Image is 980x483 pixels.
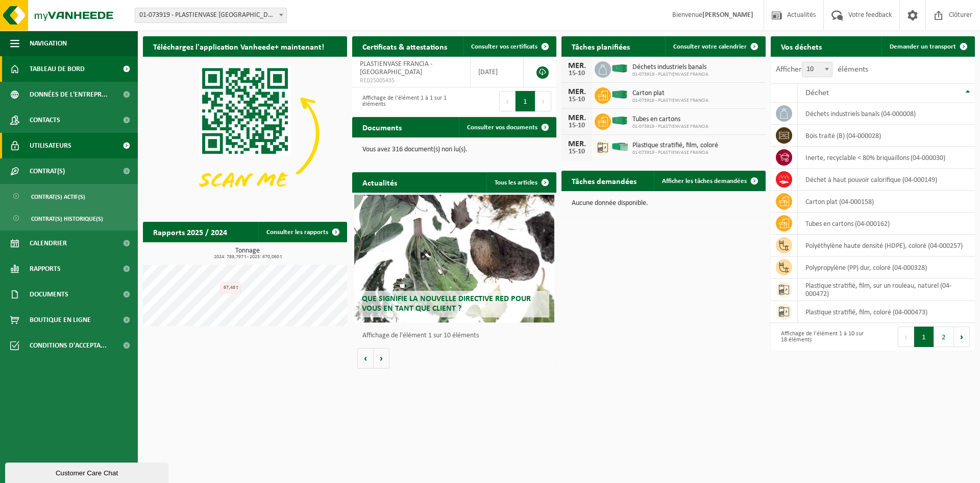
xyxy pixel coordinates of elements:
[632,124,708,130] span: 01-073919 - PLASTIENVASE FRANCIA
[567,140,587,148] div: MER.
[30,256,61,282] span: Rapports
[357,348,374,369] button: Vorige
[776,65,868,74] label: Afficher éléments
[572,200,755,207] p: Aucune donnée disponible.
[31,209,103,228] span: Contrat(s) historique(s)
[459,117,555,137] a: Consulter vos documents
[567,70,587,77] div: 15-10
[354,195,554,323] a: Que signifie la nouvelle directive RED pour vous en tant que client ?
[611,90,628,99] img: HK-XC-40-GN-00
[30,56,85,82] span: Tableau de bord
[567,122,587,129] div: 15-10
[776,326,868,348] div: Affichage de l'élément 1 à 10 sur 18 éléments
[798,301,975,323] td: plastique stratifié, film, coloré (04-000473)
[535,91,551,111] button: Next
[30,231,67,256] span: Calendrier
[898,327,914,347] button: Previous
[567,88,587,96] div: MER.
[654,171,765,191] a: Afficher les tâches demandées
[702,11,753,19] strong: [PERSON_NAME]
[5,461,170,483] iframe: chat widget
[352,172,407,192] h2: Actualités
[632,63,708,72] span: Déchets industriels banals
[802,62,832,77] span: 10
[567,148,587,155] div: 15-10
[471,43,537,50] span: Consulter vos certificats
[881,36,974,57] a: Demander un transport
[143,57,347,210] img: Download de VHEPlus App
[362,295,531,313] span: Que signifie la nouvelle directive RED pour vous en tant que client ?
[148,247,347,260] h3: Tonnage
[148,255,347,260] span: 2024: 789,797 t - 2025: 670,060 t
[362,146,546,153] p: Vous avez 316 document(s) non lu(s).
[30,31,67,56] span: Navigation
[135,8,286,22] span: 01-073919 - PLASTIENVASE FRANCIA - ARRAS
[798,191,975,213] td: carton plat (04-000158)
[30,158,65,184] span: Contrat(s)
[360,77,462,85] span: RED25005435
[567,96,587,103] div: 15-10
[632,150,718,156] span: 01-073919 - PLASTIENVASE FRANCIA
[352,36,457,56] h2: Certificats & attestations
[611,116,628,125] img: HK-XC-40-GN-00
[805,89,829,97] span: Déchet
[934,327,954,347] button: 2
[471,57,524,87] td: [DATE]
[632,72,708,78] span: 01-073919 - PLASTIENVASE FRANCIA
[30,107,60,133] span: Contacts
[30,133,71,158] span: Utilisateurs
[220,282,241,293] div: 67,48 t
[798,257,975,279] td: polypropylène (PP) dur, coloré (04-000328)
[135,8,287,23] span: 01-073919 - PLASTIENVASE FRANCIA - ARRAS
[374,348,389,369] button: Volgende
[561,171,647,191] h2: Tâches demandées
[771,36,832,56] h2: Vos déchets
[143,222,237,242] h2: Rapports 2025 / 2024
[258,222,346,242] a: Consulter les rapports
[357,90,449,112] div: Affichage de l'élément 1 à 1 sur 1 éléments
[3,187,135,206] a: Contrat(s) actif(s)
[798,147,975,169] td: inerte, recyclable < 80% briquaillons (04-000030)
[360,60,432,76] span: PLASTIENVASE FRANCIA - [GEOGRAPHIC_DATA]
[30,82,108,107] span: Données de l'entrepr...
[798,235,975,257] td: polyéthylène haute densité (HDPE), coloré (04-000257)
[611,64,628,73] img: HK-XC-40-GN-00
[798,279,975,301] td: plastique stratifié, film, sur un rouleau, naturel (04-000472)
[362,332,551,339] p: Affichage de l'élément 1 sur 10 éléments
[632,98,708,104] span: 01-073919 - PLASTIENVASE FRANCIA
[463,36,555,57] a: Consulter vos certificats
[954,327,970,347] button: Next
[632,116,708,124] span: Tubes en cartons
[798,125,975,147] td: bois traité (B) (04-000028)
[567,62,587,70] div: MER.
[30,282,68,307] span: Documents
[3,209,135,228] a: Contrat(s) historique(s)
[632,89,708,98] span: Carton plat
[632,142,718,150] span: Plastique stratifié, film, coloré
[30,307,91,333] span: Boutique en ligne
[673,43,747,50] span: Consulter votre calendrier
[567,114,587,122] div: MER.
[467,124,537,131] span: Consulter vos documents
[914,327,934,347] button: 1
[486,172,555,193] a: Tous les articles
[798,103,975,125] td: déchets industriels banals (04-000008)
[352,117,412,137] h2: Documents
[516,91,535,111] button: 1
[31,187,85,206] span: Contrat(s) actif(s)
[611,142,628,151] img: HK-XP-30-GN-00
[30,333,107,358] span: Conditions d'accepta...
[499,91,516,111] button: Previous
[802,62,832,77] span: 10
[143,36,334,56] h2: Téléchargez l'application Vanheede+ maintenant!
[662,178,747,185] span: Afficher les tâches demandées
[798,169,975,191] td: déchet à haut pouvoir calorifique (04-000149)
[798,213,975,235] td: tubes en cartons (04-000162)
[890,43,956,50] span: Demander un transport
[561,36,640,56] h2: Tâches planifiées
[665,36,765,57] a: Consulter votre calendrier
